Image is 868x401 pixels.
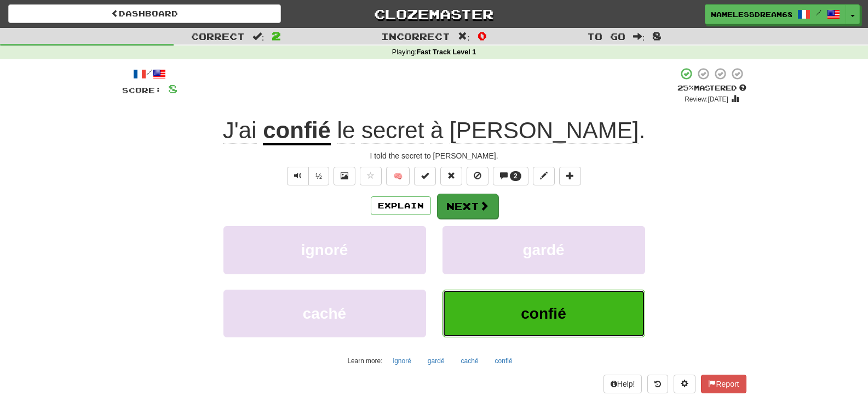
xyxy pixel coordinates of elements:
span: le [337,117,355,144]
span: : [633,32,645,41]
span: Correct [191,31,245,42]
button: ignoré [387,353,417,369]
button: Show image (alt+x) [334,167,355,185]
span: Score: [122,86,162,95]
button: confié [489,353,519,369]
span: : [252,32,265,41]
button: gardé [422,353,451,369]
u: confié [263,117,331,145]
span: [PERSON_NAME] [450,117,639,144]
span: NamelessDream6813 [711,9,792,19]
span: caché [303,305,346,322]
button: 🧠 [386,167,410,185]
span: To go [587,31,625,42]
span: secret [361,117,424,144]
button: Explain [371,196,431,215]
span: / [816,9,821,16]
button: caché [455,353,485,369]
button: confié [442,290,645,337]
button: Reset to 0% Mastered (alt+r) [440,167,462,185]
button: ignoré [223,226,426,274]
span: . [331,117,645,144]
button: caché [223,290,426,337]
span: 8 [168,82,177,95]
span: ignoré [301,241,348,258]
a: Clozemaster [297,4,570,24]
div: / [122,67,177,81]
span: 0 [478,29,487,42]
button: Add to collection (alt+a) [559,167,581,185]
button: Set this sentence to 100% Mastered (alt+m) [414,167,436,185]
div: Text-to-speech controls [285,167,329,185]
a: NamelessDream6813 / [705,4,846,24]
a: Dashboard [8,4,281,23]
button: ½ [308,167,329,185]
span: 8 [652,29,662,42]
button: Favorite sentence (alt+f) [360,167,382,185]
div: Mastered [677,83,746,93]
button: Play sentence audio (ctl+space) [287,167,309,185]
button: Report [701,375,746,393]
strong: Fast Track Level 1 [417,48,476,56]
span: 2 [272,29,281,42]
span: 2 [514,172,518,180]
button: Round history (alt+y) [647,375,668,393]
button: 2 [493,167,528,185]
button: Help! [603,375,642,393]
button: Edit sentence (alt+d) [533,167,555,185]
button: gardé [442,226,645,274]
span: confié [521,305,566,322]
div: I told the secret to [PERSON_NAME]. [122,150,746,161]
span: à [430,117,443,144]
span: gardé [522,241,564,258]
span: J'ai [223,117,257,144]
small: Review: [DATE] [685,95,728,103]
span: : [458,32,470,41]
button: Next [437,194,498,219]
span: Incorrect [381,31,450,42]
small: Learn more: [347,357,382,365]
span: 25 % [677,83,694,92]
button: Ignore sentence (alt+i) [467,167,488,185]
